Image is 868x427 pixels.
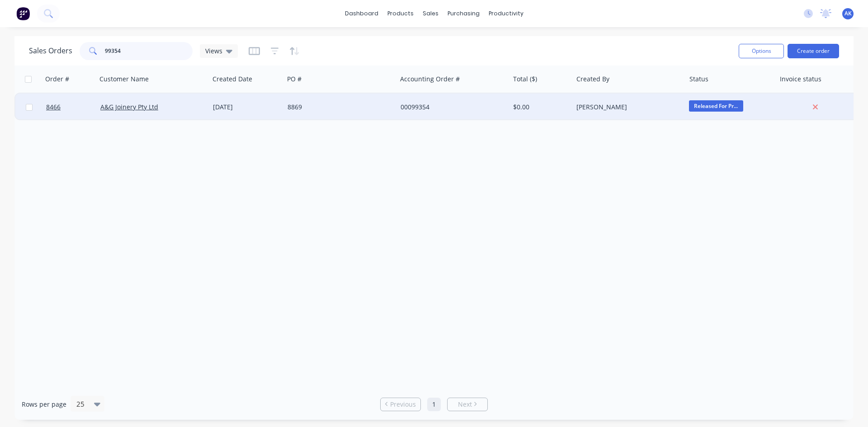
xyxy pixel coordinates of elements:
span: 8466 [46,103,61,112]
span: Next [458,400,472,409]
a: Previous page [381,400,420,409]
span: Views [205,46,222,56]
div: PO # [287,75,302,84]
div: Created By [576,75,609,84]
img: Factory [16,7,30,20]
span: Released For Pr... [689,100,743,112]
span: Previous [390,400,416,409]
div: productivity [484,7,528,20]
div: Total ($) [513,75,537,84]
div: purchasing [443,7,484,20]
button: Options [739,44,784,58]
div: [PERSON_NAME] [576,103,677,112]
button: Create order [788,44,839,58]
div: Status [689,75,708,84]
span: AK [844,9,852,18]
div: products [383,7,418,20]
a: Page 1 is your current page [427,398,441,411]
h1: Sales Orders [29,47,72,55]
div: Created Date [212,75,252,84]
div: Order # [45,75,69,84]
div: Invoice status [780,75,821,84]
div: [DATE] [213,103,280,112]
a: A&G Joinery Pty Ltd [100,103,158,111]
a: Next page [448,400,487,409]
div: 8869 [288,103,388,112]
div: sales [418,7,443,20]
div: Accounting Order # [400,75,460,84]
div: 00099354 [401,103,501,112]
a: dashboard [340,7,383,20]
ul: Pagination [377,398,491,411]
input: Search... [105,42,193,60]
span: Rows per page [22,400,66,409]
div: $0.00 [513,103,566,112]
a: 8466 [46,94,100,121]
div: Customer Name [99,75,149,84]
